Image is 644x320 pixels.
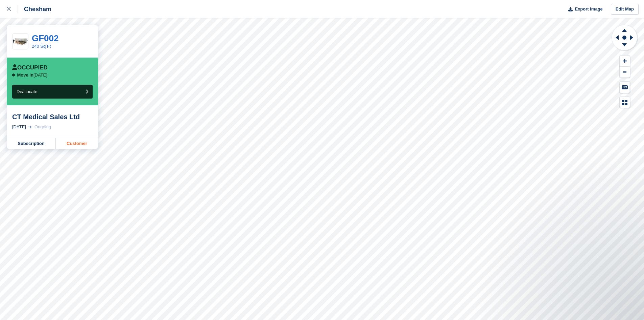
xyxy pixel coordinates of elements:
[620,56,630,67] button: Zoom In
[56,138,98,149] a: Customer
[620,97,630,108] button: Map Legend
[564,4,603,15] button: Export Image
[611,4,639,15] a: Edit Map
[7,138,56,149] a: Subscription
[575,6,602,13] span: Export Image
[12,73,16,77] img: arrow-right-icn-b7405d978ebc5dd23a37342a16e90eae327d2fa7eb118925c1a0851fb5534208.svg
[17,72,47,78] p: [DATE]
[13,36,28,47] img: 200-sqft-unit.jpg
[12,113,93,121] div: CT Medical Sales Ltd
[32,33,59,43] a: GF002
[620,67,630,78] button: Zoom Out
[17,72,33,78] span: Move in
[32,44,51,49] a: 240 Sq Ft
[17,89,37,94] span: Deallocate
[12,64,48,71] div: Occupied
[620,82,630,93] button: Keyboard Shortcuts
[18,5,51,13] div: Chesham
[12,85,93,99] button: Deallocate
[12,124,26,130] div: [DATE]
[34,124,51,130] div: Ongoing
[28,126,32,128] img: arrow-right-light-icn-cde0832a797a2874e46488d9cf13f60e5c3a73dbe684e267c42b8395dfbc2abf.svg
